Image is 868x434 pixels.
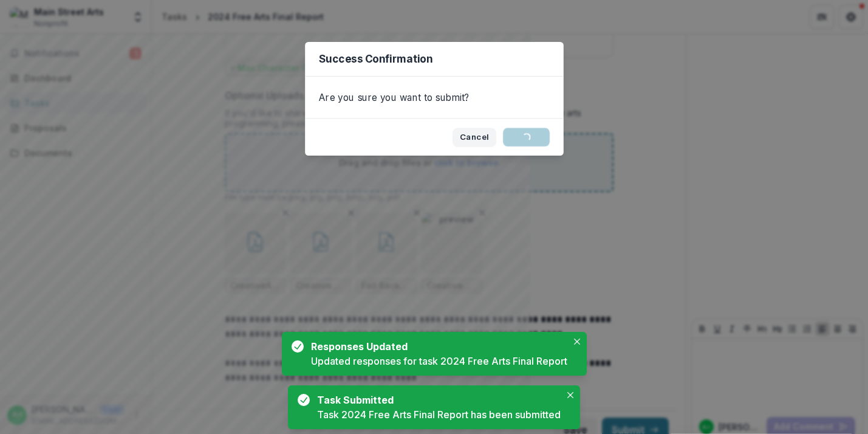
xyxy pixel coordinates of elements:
div: Task Submitted [317,393,556,407]
header: Success Confirmation [305,42,564,77]
div: Are you sure you want to submit? [305,77,564,118]
button: Close [570,334,584,349]
div: Task 2024 Free Arts Final Report has been submitted [317,407,561,422]
button: Close [563,388,578,402]
div: Responses Updated [311,339,562,354]
button: Cancel [453,128,496,146]
div: Updated responses for task 2024 Free Arts Final Report [311,354,567,368]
